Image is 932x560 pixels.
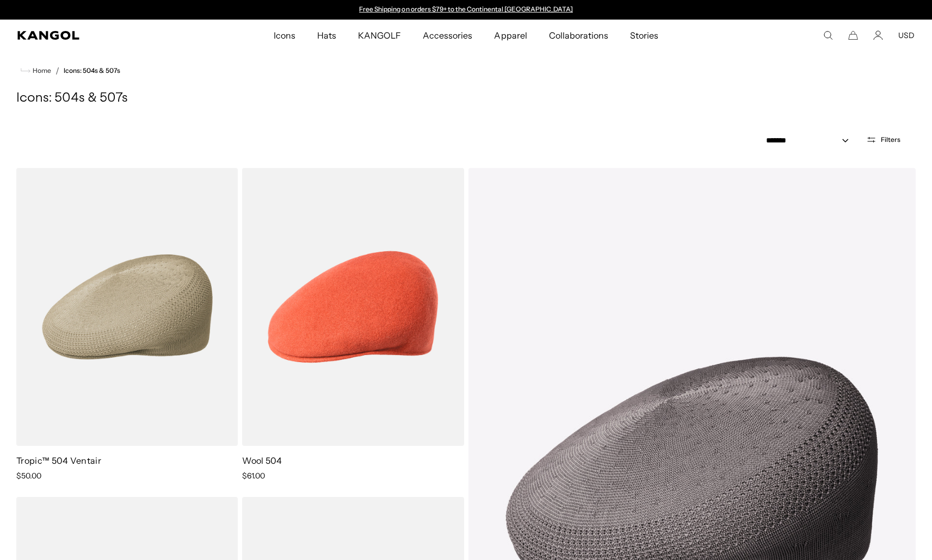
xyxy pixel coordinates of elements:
a: Icons [263,20,306,51]
button: Cart [848,30,858,40]
button: Filters [860,135,907,145]
a: Hats [306,20,347,51]
a: KANGOLF [347,20,412,51]
li: / [51,64,59,77]
span: Accessories [423,20,472,51]
a: Collaborations [538,20,619,51]
a: Home [21,66,51,76]
div: Announcement [354,5,578,14]
span: Collaborations [549,20,608,51]
p: Tropic™ 504 Ventair [16,455,238,466]
span: Home [30,67,51,74]
summary: Search here [823,30,833,40]
a: Icons: 504s & 507s [64,67,120,74]
a: Apparel [483,20,538,51]
a: Accessories [412,20,483,51]
span: Apparel [494,20,527,51]
a: Free Shipping on orders $79+ to the Continental [GEOGRAPHIC_DATA] [359,5,573,13]
slideshow-component: Announcement bar [354,5,578,14]
img: color-coral-flame [242,168,464,446]
p: Wool 504 [242,455,464,466]
span: Stories [630,20,658,51]
a: Stories [619,20,669,51]
span: Filters [881,136,900,144]
span: KANGOLF [358,20,401,51]
div: 1 of 2 [354,5,578,14]
span: $61.00 [242,471,265,481]
h1: Icons: 504s & 507s [16,90,916,107]
button: USD [898,30,915,40]
span: Hats [317,20,336,51]
span: Icons [274,20,295,51]
a: Account [873,30,883,40]
span: $50.00 [16,471,41,481]
a: Kangol [17,31,181,40]
img: color-beige [16,168,238,446]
